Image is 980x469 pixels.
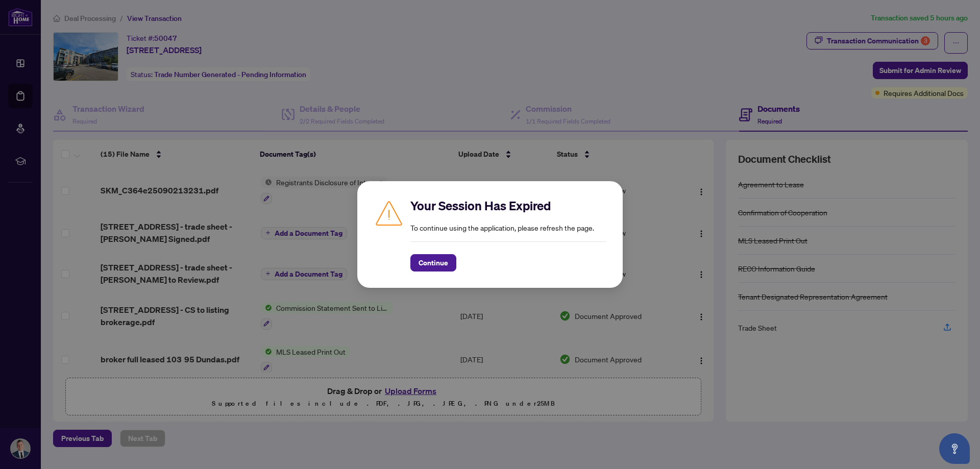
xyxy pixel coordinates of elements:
[410,254,456,271] button: Continue
[419,255,448,271] span: Continue
[939,433,970,464] button: Open asap
[410,198,606,214] h2: Your Session Has Expired
[374,198,404,228] img: Caution icon
[410,198,606,271] div: To continue using the application, please refresh the page.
